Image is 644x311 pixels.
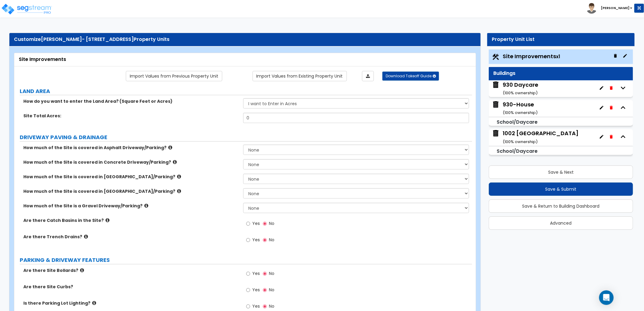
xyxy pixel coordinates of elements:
[556,53,560,60] small: x1
[23,284,239,290] label: Are there Site Curbs?
[23,267,239,273] label: Are there Site Bollards?
[586,3,597,14] img: avatar.png
[168,145,172,150] i: click for more info!
[263,303,267,310] input: No
[20,256,472,264] label: PARKING & DRIVEWAY FEATURES
[503,110,538,115] small: ( 100 % ownership)
[386,73,431,79] span: Download Takeoff Guide
[503,139,538,145] small: ( 100 % ownership)
[263,287,267,293] input: No
[382,72,439,81] button: Download Takeoff Guide
[503,52,560,60] span: Site Improvements
[106,218,109,222] i: click for more info!
[492,101,500,109] img: building.svg
[253,71,347,81] a: Import the dynamic attribute values from existing properties.
[269,303,274,309] span: No
[503,90,538,96] small: ( 100 % ownership)
[23,300,239,306] label: Is there Parking Lot Lighting?
[263,270,267,277] input: No
[80,268,84,273] i: click for more info!
[246,270,250,277] input: Yes
[177,189,181,193] i: click for more info!
[497,148,538,155] small: School/Daycare
[269,220,274,226] span: No
[23,113,239,119] label: Site Total Acres:
[246,287,250,293] input: Yes
[503,101,538,116] div: 930-House
[23,98,239,104] label: How do you want to enter the Land Area? (Square Feet or Acres)
[23,203,239,209] label: How much of the Site is a Gravel Driveway/Parking?
[489,199,633,213] button: Save & Return to Building Dashboard
[489,182,633,196] button: Save & Submit
[601,6,629,10] b: [PERSON_NAME]
[246,220,250,227] input: Yes
[492,81,538,96] span: 930 Daycare
[20,87,472,95] label: LAND AREA
[492,101,538,116] span: 930-House
[23,159,239,165] label: How much of the Site is covered in Concrete Driveway/Parking?
[173,160,177,164] i: click for more info!
[252,237,260,243] span: Yes
[23,174,239,180] label: How much of the Site is covered in [GEOGRAPHIC_DATA]/Parking?
[252,220,260,226] span: Yes
[19,56,471,63] div: Site Improvements
[177,174,181,179] i: click for more info!
[503,81,538,96] div: 930 Daycare
[84,234,88,239] i: click for more info!
[20,133,472,141] label: DRIVEWAY PAVING & DRAINAGE
[492,129,500,137] img: building.svg
[23,145,239,151] label: How much of the Site is covered in Asphalt Driveway/Parking?
[246,303,250,310] input: Yes
[489,216,633,230] button: Advanced
[497,119,538,125] small: School/Daycare
[503,129,579,145] div: 1002 [GEOGRAPHIC_DATA]
[269,237,274,243] span: No
[493,70,629,77] div: Buildings
[252,270,260,276] span: Yes
[269,287,274,293] span: No
[144,203,148,208] i: click for more info!
[41,36,134,43] span: [PERSON_NAME]- [STREET_ADDRESS]
[126,71,222,81] a: Import the dynamic attribute values from previous properties.
[489,166,633,179] button: Save & Next
[92,301,96,305] i: click for more info!
[492,53,500,61] img: Construction.png
[246,237,250,243] input: Yes
[263,220,267,227] input: No
[23,217,239,223] label: Are there Catch Basins in the Site?
[252,303,260,309] span: Yes
[252,287,260,293] span: Yes
[269,270,274,276] span: No
[263,237,267,243] input: No
[492,36,630,43] div: Property Unit List
[23,188,239,194] label: How much of the Site is covered in [GEOGRAPHIC_DATA]/Parking?
[492,81,500,89] img: building.svg
[362,71,374,81] a: Import the dynamic attributes value through Excel sheet
[23,234,239,240] label: Are there Trench Drains?
[14,36,476,43] div: Customize Property Units
[599,290,614,305] div: Open Intercom Messenger
[1,3,52,15] img: logo_pro_r.png
[492,129,579,145] span: 1002 Madison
